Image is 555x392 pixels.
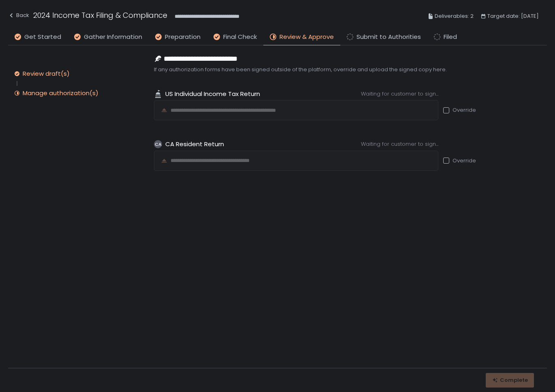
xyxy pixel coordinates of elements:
[280,32,334,42] span: Review & Approve
[8,11,29,20] div: Back
[23,70,70,78] div: Review draft(s)
[165,32,201,42] span: Preparation
[154,66,535,73] span: If any authorization forms have been signed outside of the platform, override and upload the sign...
[487,11,539,21] span: Target date: [DATE]
[165,140,224,149] span: CA Resident Return
[361,140,438,148] span: Waiting for customer to sign...
[33,10,167,21] h1: 2024 Income Tax Filing & Compliance
[8,10,29,23] button: Back
[24,32,61,42] span: Get Started
[84,32,142,42] span: Gather Information
[223,32,257,42] span: Final Check
[155,141,162,147] text: CA
[165,89,260,99] span: US Individual Income Tax Return
[356,32,421,42] span: Submit to Authorities
[23,89,98,97] div: Manage authorization(s)
[361,90,438,98] span: Waiting for customer to sign...
[444,32,457,42] span: Filed
[435,11,474,21] span: Deliverables: 2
